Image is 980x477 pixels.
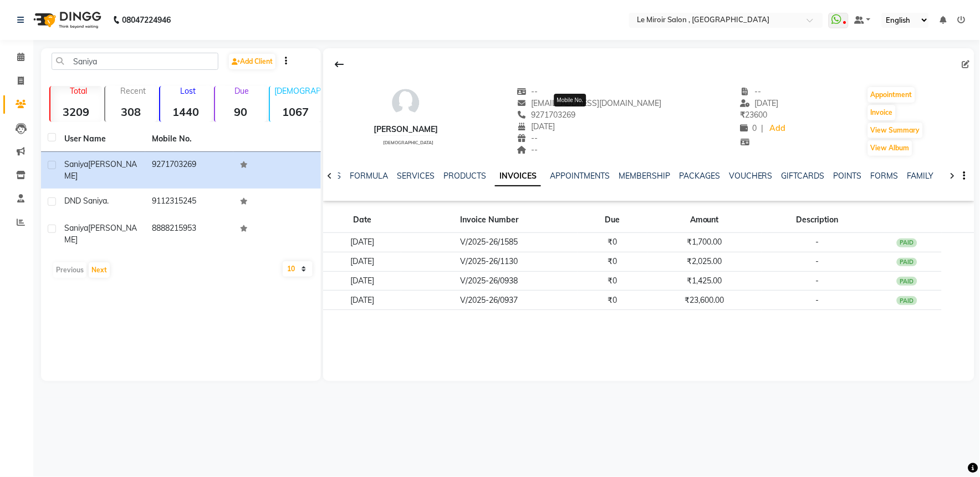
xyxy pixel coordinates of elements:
[107,196,109,206] span: .
[64,223,88,233] span: Saniya
[868,123,923,138] button: View Summary
[741,98,779,108] span: [DATE]
[729,171,773,181] a: VOUCHERS
[165,86,212,96] p: Lost
[907,171,934,181] a: FAMILY
[145,216,233,252] td: 8888215953
[217,86,267,96] p: Due
[868,105,896,120] button: Invoice
[110,86,157,96] p: Recent
[578,233,647,252] td: ₹0
[401,207,578,233] th: Invoice Number
[401,252,578,271] td: V/2025-26/1130
[270,105,321,119] strong: 1067
[647,252,762,271] td: ₹2,025.00
[443,171,486,181] a: PRODUCTS
[517,133,538,143] span: --
[64,159,88,169] span: Saniya
[58,126,145,152] th: User Name
[397,171,435,181] a: SERVICES
[323,252,401,271] td: [DATE]
[517,98,662,108] span: [EMAIL_ADDRESS][DOMAIN_NAME]
[122,4,171,35] b: 08047224946
[578,207,647,233] th: Due
[762,207,872,233] th: Description
[815,237,819,247] span: -
[145,152,233,189] td: 9271703269
[89,262,110,278] button: Next
[328,54,351,75] div: Back to Client
[578,271,647,291] td: ₹0
[145,189,233,216] td: 9112315245
[517,87,538,97] span: --
[274,86,321,96] p: [DEMOGRAPHIC_DATA]
[517,145,538,155] span: --
[517,121,555,131] span: [DATE]
[815,276,819,286] span: -
[383,140,433,145] span: [DEMOGRAPHIC_DATA]
[64,223,137,245] span: [PERSON_NAME]
[374,124,438,135] div: [PERSON_NAME]
[897,277,918,286] div: PAID
[401,271,578,291] td: V/2025-26/0938
[495,166,541,186] a: INVOICES
[619,171,670,181] a: MEMBERSHIP
[105,105,157,119] strong: 308
[647,291,762,310] td: ₹23,600.00
[554,94,586,106] div: Mobile No.
[868,87,915,103] button: Appointment
[815,295,819,305] span: -
[28,4,104,35] img: logo
[815,256,819,266] span: -
[768,121,788,136] a: Add
[215,105,267,119] strong: 90
[64,159,137,181] span: [PERSON_NAME]
[323,271,401,291] td: [DATE]
[350,171,388,181] a: FORMULA
[550,171,610,181] a: APPOINTMENTS
[323,291,401,310] td: [DATE]
[323,233,401,252] td: [DATE]
[868,140,912,156] button: View Album
[741,123,757,133] span: 0
[834,171,862,181] a: POINTS
[679,171,720,181] a: PACKAGES
[647,207,762,233] th: Amount
[741,110,768,120] span: 23600
[55,86,102,96] p: Total
[578,252,647,271] td: ₹0
[897,258,918,267] div: PAID
[401,291,578,310] td: V/2025-26/0937
[897,296,918,305] div: PAID
[517,110,576,120] span: 9271703269
[323,207,401,233] th: Date
[741,87,762,97] span: --
[762,123,764,134] span: |
[389,86,422,119] img: avatar
[52,53,218,70] input: Search by Name/Mobile/Email/Code
[871,171,899,181] a: FORMS
[897,238,918,247] div: PAID
[229,54,275,69] a: Add Client
[578,291,647,310] td: ₹0
[401,233,578,252] td: V/2025-26/1585
[50,105,102,119] strong: 3209
[145,126,233,152] th: Mobile No.
[741,110,746,120] span: ₹
[160,105,212,119] strong: 1440
[647,271,762,291] td: ₹1,425.00
[782,171,825,181] a: GIFTCARDS
[647,233,762,252] td: ₹1,700.00
[64,196,107,206] span: DND Saniya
